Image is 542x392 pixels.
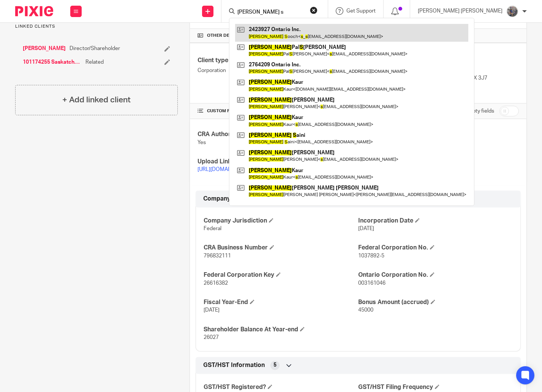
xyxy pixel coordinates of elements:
[204,217,358,225] h4: Company Jurisdiction
[204,307,220,313] span: [DATE]
[204,271,358,279] h4: Federal Corporation Key
[204,244,358,252] h4: CRA Business Number
[358,253,384,259] span: 1037892-5
[198,158,358,166] h4: Upload Link
[358,281,386,286] span: 003161046
[358,217,513,225] h4: Incorporation Date
[310,6,318,14] button: Clear
[418,7,502,15] p: [PERSON_NAME] [PERSON_NAME]
[237,9,305,16] input: Search
[358,298,513,306] h4: Bonus Amount (accrued)
[15,6,53,16] img: Pixie
[204,326,358,334] h4: Shareholder Balance At Year-end
[204,383,358,391] h4: GST/HST Registered?
[358,383,513,391] h4: GST/HST Filing Frequency
[70,45,120,52] span: Director/Shareholder
[204,226,221,231] span: Federal
[203,361,265,369] span: GST/HST Information
[85,58,104,66] span: Related
[62,94,131,106] h4: + Add linked client
[198,108,358,114] h4: CUSTOM FIELDS
[358,226,374,231] span: [DATE]
[203,195,266,203] span: Company Information
[358,307,373,313] span: 45000
[204,281,228,286] span: 26616382
[358,271,513,279] h4: Ontario Corporation No.
[358,244,513,252] h4: Federal Corporation No.
[346,8,376,14] span: Get Support
[15,24,178,30] p: Linked clients
[506,5,518,17] img: 20160912_191538.jpg
[23,58,82,66] a: 101174255 Saskatchewan Ltd.
[198,56,358,64] h4: Client type
[204,298,358,306] h4: Fiscal Year-End
[198,130,358,138] h4: CRA Authorized?
[204,335,219,340] span: 26027
[207,33,242,39] span: Other details
[198,167,252,172] a: [URL][DOMAIN_NAME]
[23,45,66,52] a: [PERSON_NAME]
[198,67,358,74] p: Corporation
[273,361,277,369] span: 5
[204,253,231,259] span: 796832111
[198,140,206,145] span: Yes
